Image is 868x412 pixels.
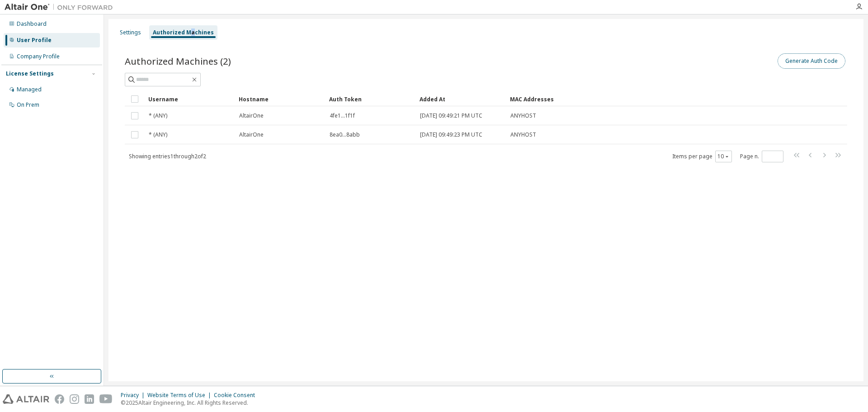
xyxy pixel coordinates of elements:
p: © 2025 Altair Engineering, Inc. All Rights Reserved. [121,399,260,407]
span: * (ANY) [149,112,167,119]
div: License Settings [6,70,54,77]
div: Username [148,92,231,106]
div: Hostname [239,92,322,106]
span: 4fe1...1f1f [330,112,355,119]
div: Dashboard [17,20,47,28]
div: Settings [120,29,141,36]
span: Showing entries 1 through 2 of 2 [129,152,206,160]
span: * (ANY) [149,131,167,138]
div: Auth Token [329,92,412,106]
div: Cookie Consent [214,392,260,399]
div: Privacy [121,392,147,399]
div: Managed [17,86,42,93]
button: 10 [717,153,730,160]
img: Altair One [5,3,118,12]
span: AltairOne [239,131,264,138]
span: Page n. [740,151,783,162]
img: facebook.svg [55,394,64,404]
img: altair_logo.svg [3,394,49,404]
div: Website Terms of Use [147,392,214,399]
span: Items per page [672,151,732,162]
div: On Prem [17,101,39,109]
div: User Profile [17,37,52,44]
span: 8ea0...8abb [330,131,360,138]
div: Authorized Machines [153,29,214,36]
span: ANYHOST [510,131,536,138]
img: youtube.svg [99,394,113,404]
span: [DATE] 09:49:21 PM UTC [420,112,482,119]
span: AltairOne [239,112,264,119]
span: [DATE] 09:49:23 PM UTC [420,131,482,138]
button: Generate Auth Code [778,53,845,69]
span: Authorized Machines (2) [125,55,231,67]
img: instagram.svg [70,394,79,404]
img: linkedin.svg [85,394,94,404]
div: Company Profile [17,53,60,60]
div: MAC Addresses [510,92,752,106]
div: Added At [420,92,503,106]
span: ANYHOST [510,112,536,119]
